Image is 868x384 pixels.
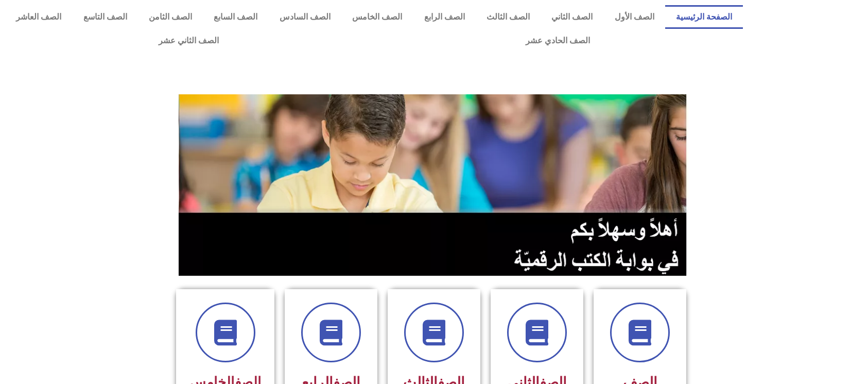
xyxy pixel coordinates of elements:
[203,5,268,29] a: الصف السابع
[138,5,203,29] a: الصف الثامن
[5,5,72,29] a: الصف العاشر
[604,5,665,29] a: الصف الأول
[72,5,137,29] a: الصف التاسع
[5,29,372,53] a: الصف الثاني عشر
[665,5,743,29] a: الصفحة الرئيسية
[372,29,743,53] a: الصف الحادي عشر
[413,5,475,29] a: الصف الرابع
[269,5,341,29] a: الصف السادس
[541,5,603,29] a: الصف الثاني
[341,5,413,29] a: الصف الخامس
[476,5,541,29] a: الصف الثالث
